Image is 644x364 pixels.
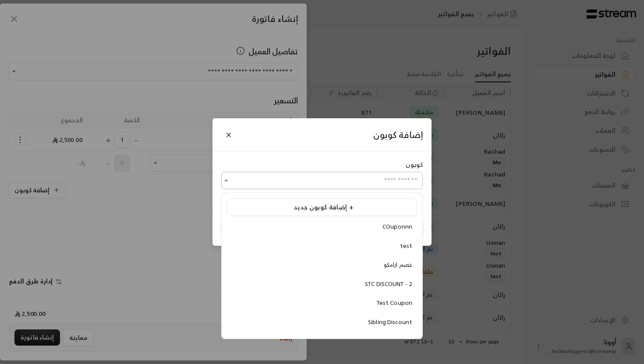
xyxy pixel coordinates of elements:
button: Close [221,127,237,142]
button: Close [221,175,232,186]
span: test [400,241,413,251]
span: إضافة كوبون [373,127,423,142]
span: خصم الإخوة [383,336,412,346]
span: COuponnn [382,222,412,232]
span: Sibling Discount [368,317,412,327]
span: Test Coupon [377,298,412,308]
span: خصم ارامكو [384,260,412,270]
span: إضافة كوبون جديد + [294,201,354,213]
span: إضافة كوبون آخر [367,192,414,203]
span: STC DISCOUNT - 2 [365,279,412,289]
div: كوبون [221,160,423,169]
